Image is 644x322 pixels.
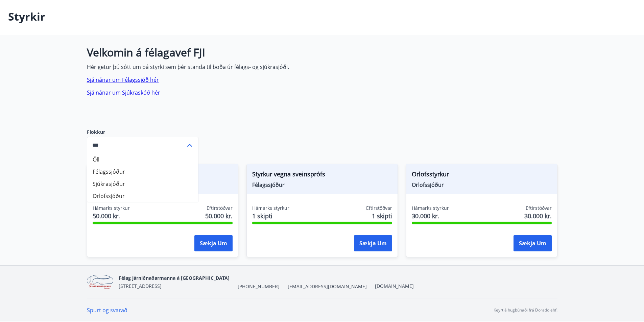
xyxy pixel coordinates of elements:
p: Hér getur þú sótt um þá styrki sem þér standa til boða úr félags- og sjúkrasjóði. [87,63,406,71]
a: Sjá nánar um Sjúkraskóð hér [87,89,160,96]
a: [DOMAIN_NAME] [375,283,414,289]
p: Keyrt á hugbúnaði frá Dorado ehf. [494,307,557,313]
li: Orlofssjóður [87,190,198,202]
span: 1 skipti [372,212,392,220]
span: 30.000 kr. [412,212,449,220]
li: Öll [87,153,198,166]
a: Sjá nánar um Félagssjóð hér [87,76,159,83]
span: [PHONE_NUMBER] [238,283,280,290]
span: [STREET_ADDRESS] [119,283,162,289]
img: ngFLqBxzDAUh1UWZhMtRTz5ggHxfF05Oa6fkkOiw.png [87,275,113,289]
label: Flokkur [87,129,198,135]
span: Félag járniðnaðarmanna á [GEOGRAPHIC_DATA] [119,275,230,281]
span: Félagssjóður [252,181,392,189]
li: Félagssjóður [87,166,198,178]
button: Sækja um [354,235,392,251]
span: Hámarks styrkur [252,205,289,212]
a: Spurt og svarað [87,306,127,314]
button: Sækja um [514,235,552,251]
span: Eftirstöðvar [526,205,552,212]
span: Hámarks styrkur [412,205,449,212]
span: 1 skipti [252,212,289,220]
li: Sjúkrasjóður [87,178,198,190]
h1: Velkomin á félagavef FJI [87,49,406,56]
span: 50.000 kr. [93,212,130,220]
span: Orlofsstyrkur [412,170,552,181]
span: Orlofssjóður [412,181,552,189]
span: Eftirstöðvar [366,205,392,212]
span: Styrkur vegna sveinsprófs [252,170,392,181]
span: Hámarks styrkur [93,205,130,212]
button: Sækja um [194,235,233,251]
span: 30.000 kr. [524,212,552,220]
span: 50.000 kr. [205,212,233,220]
p: Styrkir [8,9,45,24]
span: Eftirstöðvar [207,205,233,212]
span: [EMAIL_ADDRESS][DOMAIN_NAME] [288,283,367,290]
